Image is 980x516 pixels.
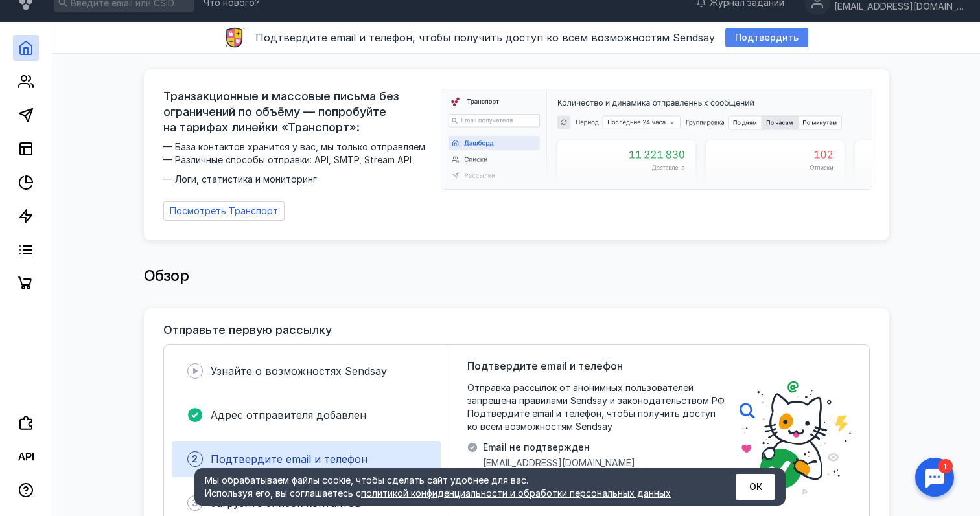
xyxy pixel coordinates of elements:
button: Подтвердить [725,28,808,47]
img: poster [740,381,851,495]
span: Email не подтвержден [483,441,635,454]
span: 3 [192,497,198,510]
span: Подтвердить [735,32,799,43]
a: Посмотреть Транспорт [163,201,285,221]
span: Обзор [144,266,189,285]
img: dashboard-transport-banner [441,89,872,189]
span: — База контактов хранится у вас, мы только отправляем — Различные способы отправки: API, SMTP, St... [163,140,433,186]
div: 1 [29,8,44,22]
div: [EMAIL_ADDRESS][DOMAIN_NAME] [834,1,964,12]
span: Отправка рассылок от анонимных пользователей запрещена правилами Sendsay и законодательством РФ. ... [467,381,727,433]
span: Подтвердите email и телефон, чтобы получить доступ ко всем возможностям Sendsay [255,31,715,44]
span: Подтвердите email и телефон [211,453,367,466]
div: Мы обрабатываем файлы cookie, чтобы сделать сайт удобнее для вас. Используя его, вы соглашаетесь c [205,474,704,500]
span: 2 [192,453,198,466]
a: политикой конфиденциальности и обработки персональных данных [361,488,671,499]
span: Адрес отправителя добавлен [211,409,366,421]
button: ОК [736,474,775,500]
h3: Отправьте первую рассылку [163,324,332,337]
span: Посмотреть Транспорт [170,206,278,217]
span: [EMAIL_ADDRESS][DOMAIN_NAME] [483,456,635,469]
span: Узнайте о возможностях Sendsay [211,365,387,377]
span: Транзакционные и массовые письма без ограничений по объёму — попробуйте на тарифах линейки «Транс... [163,89,433,135]
span: Подтвердите email и телефон [467,358,623,374]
